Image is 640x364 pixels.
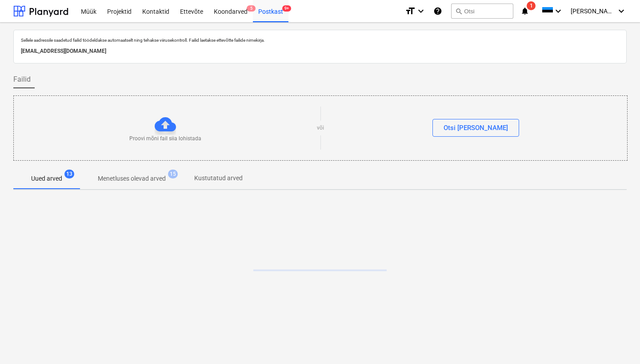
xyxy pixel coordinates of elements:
[194,174,243,183] p: Kustutatud arved
[405,6,416,16] i: format_size
[553,6,564,16] i: keyboard_arrow_down
[616,6,627,16] i: keyboard_arrow_down
[129,135,201,142] p: Proovi mõni fail siia lohistada
[527,1,536,10] span: 1
[64,170,74,178] span: 13
[317,124,324,132] p: või
[168,170,178,178] span: 15
[416,6,426,16] i: keyboard_arrow_down
[571,8,615,15] span: [PERSON_NAME]
[432,119,519,137] button: Otsi [PERSON_NAME]
[247,5,256,12] span: 5
[13,95,628,161] div: Proovi mõni fail siia lohistadavõiOtsi [PERSON_NAME]
[21,47,619,56] p: [EMAIL_ADDRESS][DOMAIN_NAME]
[31,174,62,183] p: Uued arved
[451,4,513,19] button: Otsi
[520,6,529,16] i: notifications
[13,74,31,85] span: Failid
[21,37,619,43] p: Sellele aadressile saadetud failid töödeldakse automaatselt ning tehakse viirusekontroll. Failid ...
[98,174,166,183] p: Menetluses olevad arved
[433,6,442,16] i: Abikeskus
[282,5,291,12] span: 9+
[444,122,508,134] div: Otsi [PERSON_NAME]
[455,8,462,15] span: search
